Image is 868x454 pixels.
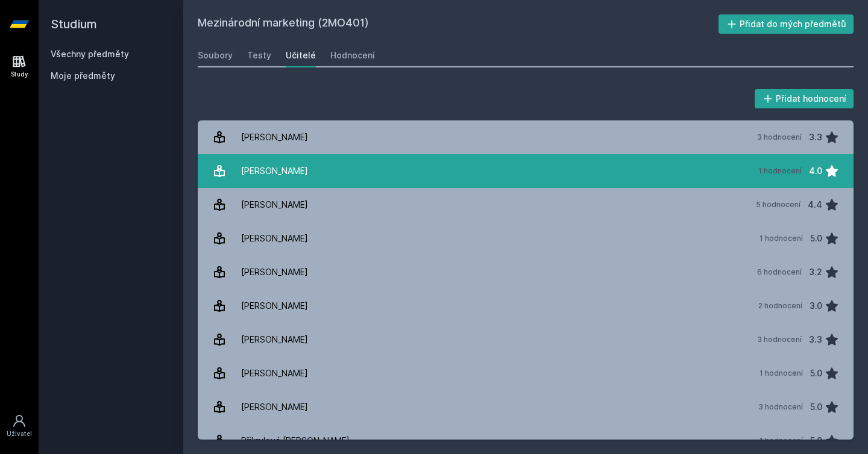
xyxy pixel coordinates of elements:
div: [PERSON_NAME] [241,226,308,250]
button: Přidat do mých předmětů [719,14,854,34]
div: 3.3 [809,125,822,149]
div: Testy [247,49,271,61]
div: Hodnocení [330,49,375,61]
a: Učitelé [286,43,316,67]
a: [PERSON_NAME] 3 hodnocení 3.3 [198,120,854,154]
div: 5.0 [810,429,822,453]
div: Study [11,70,28,79]
div: 3.0 [810,294,822,318]
a: [PERSON_NAME] 3 hodnocení 3.3 [198,323,854,356]
div: 3.2 [809,260,822,284]
button: Přidat hodnocení [755,89,854,108]
a: [PERSON_NAME] 1 hodnocení 5.0 [198,222,854,255]
div: 3 hodnocení [758,402,803,412]
a: [PERSON_NAME] 3 hodnocení 5.0 [198,390,854,424]
a: [PERSON_NAME] 1 hodnocení 4.0 [198,154,854,188]
div: [PERSON_NAME] [241,260,308,284]
div: 1 hodnocení [759,368,803,378]
div: [PERSON_NAME] [241,193,308,217]
a: [PERSON_NAME] 5 hodnocení 4.4 [198,188,854,222]
div: 3 hodnocení [757,335,802,344]
div: Uživatel [7,429,32,438]
span: Moje předměty [51,70,115,82]
div: 5.0 [810,226,822,250]
div: Soubory [198,49,233,61]
div: 4.4 [808,193,822,217]
a: Soubory [198,43,233,67]
div: 2 hodnocení [758,301,802,311]
a: [PERSON_NAME] 1 hodnocení 5.0 [198,356,854,390]
div: [PERSON_NAME] [241,328,308,352]
div: 3 hodnocení [757,132,802,142]
div: [PERSON_NAME] [241,294,308,318]
div: [PERSON_NAME] [241,395,308,419]
a: Hodnocení [330,43,375,67]
h2: Mezinárodní marketing (2MO401) [198,14,719,34]
a: Testy [247,43,271,67]
div: 1 hodnocení [758,166,802,176]
div: [PERSON_NAME] [241,361,308,385]
div: [PERSON_NAME] [241,125,308,149]
a: Study [2,48,36,85]
div: 1 hodnocení [759,234,803,243]
div: 5.0 [810,395,822,419]
div: 6 hodnocení [757,267,802,277]
div: 4.0 [809,159,822,183]
div: 5 hodnocení [756,200,800,210]
a: [PERSON_NAME] 2 hodnocení 3.0 [198,289,854,323]
div: 1 hodnocení [759,436,803,446]
div: [PERSON_NAME] [241,159,308,183]
a: Všechny předměty [51,49,129,59]
a: [PERSON_NAME] 6 hodnocení 3.2 [198,255,854,289]
a: Uživatel [2,408,36,444]
div: Přikrylová [PERSON_NAME] [241,429,350,453]
div: 5.0 [810,361,822,385]
div: 3.3 [809,328,822,352]
div: Učitelé [286,49,316,61]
